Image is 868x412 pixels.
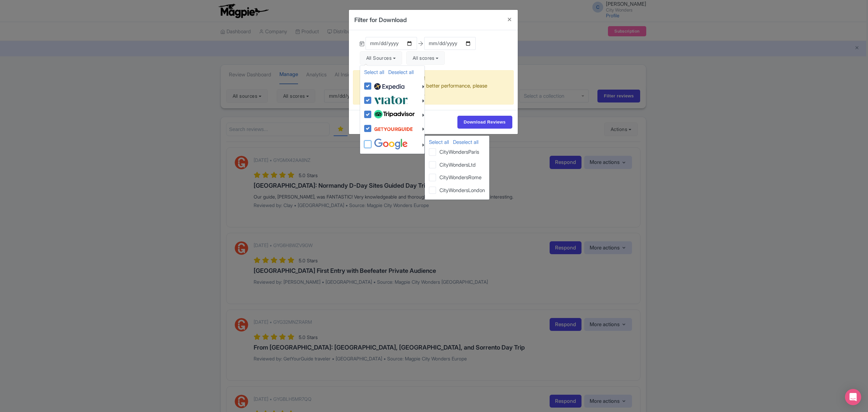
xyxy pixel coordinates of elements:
button: All Sources [360,51,402,65]
button: All scores [406,51,445,65]
label: CityWondersParis [437,147,479,156]
a: Deselect all [388,69,414,75]
label: CityWondersLondon [437,186,485,194]
a: Select all [429,139,449,145]
img: expedia22-01-93867e2ff94c7cd37d965f09d456db68.svg [374,81,405,92]
input: Download Reviews [457,116,512,129]
div: Open Intercom Messenger [845,389,861,405]
img: tripadvisor_background-ebb97188f8c6c657a79ad20e0caa6051.svg [374,110,415,119]
a: Select all [364,69,384,75]
ul: All Sources [360,65,425,154]
img: get_your_guide-5a6366678479520ec94e3f9d2b9f304b.svg [374,123,413,135]
button: Close [501,10,518,29]
img: google-96de159c2084212d3cdd3c2fb262314c.svg [374,138,408,150]
label: CityWondersLtd [437,160,476,169]
img: viator-e2bf771eb72f7a6029a5edfbb081213a.svg [374,94,408,106]
a: Deselect all [453,139,478,145]
p: You have 20154 reviews. For better performance, please download in smaller batches. [360,82,507,97]
label: CityWondersRome [437,173,482,182]
h4: Filter for Download [354,15,407,24]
